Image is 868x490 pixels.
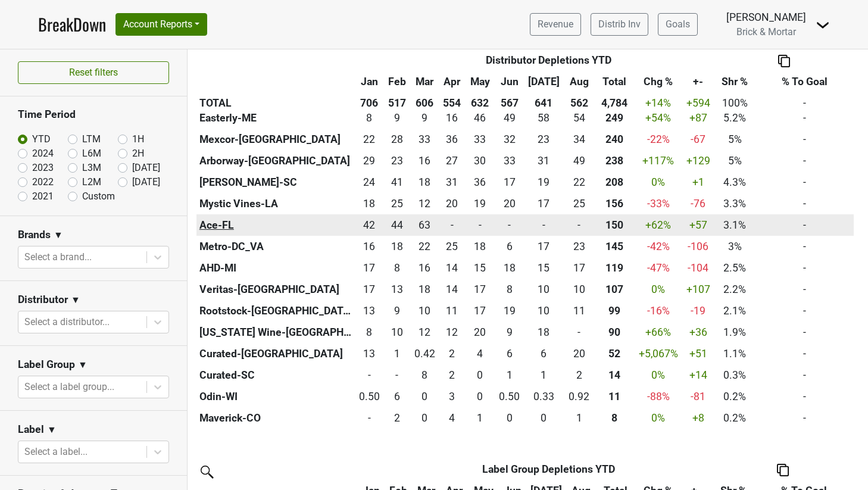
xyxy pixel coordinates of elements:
td: 0 % [635,171,683,193]
th: 238.249 [595,150,635,171]
td: 17.75 [410,171,439,193]
td: 23 [383,150,410,171]
th: % To Goal: activate to sort column ascending [756,71,854,92]
th: 517 [383,92,410,114]
div: 10 [413,303,436,319]
div: 34 [566,132,592,147]
td: 18 [495,257,524,279]
div: 30 [467,153,492,168]
div: 19 [498,303,521,319]
td: 42.332 [355,214,383,236]
label: LTM [82,132,101,146]
td: 17.417 [495,171,524,193]
div: 31 [442,174,461,190]
h3: Distributor [18,294,68,306]
div: -104 [685,260,711,276]
div: 41 [386,174,408,190]
td: 2.2% [714,279,756,300]
th: Rootstock-[GEOGRAPHIC_DATA] [196,300,355,322]
td: 25.167 [439,236,465,257]
th: 119.085 [595,257,635,279]
td: 32.88 [410,129,439,150]
h3: Time Period [18,108,169,121]
td: 17.042 [563,257,595,279]
div: 36 [467,174,492,190]
td: 13.334 [383,279,410,300]
div: 16 [413,153,436,168]
td: 23.749 [355,171,383,193]
div: 240 [598,132,632,147]
div: 249 [598,110,632,126]
td: 36.085 [465,171,496,193]
div: 6 [498,239,521,254]
td: 10.083 [563,279,595,300]
td: 22.12 [355,129,383,150]
th: Feb: activate to sort column ascending [383,71,410,92]
td: 5% [714,150,756,171]
td: 0 % [635,279,683,300]
div: 208 [598,174,632,190]
th: 240.070 [595,129,635,150]
div: 17 [467,282,492,297]
div: - [527,217,561,233]
td: 21.999 [563,171,595,193]
div: 15 [527,260,561,276]
div: +87 [685,110,711,126]
td: 53.917 [563,107,595,129]
td: - [756,92,854,114]
div: 238 [598,153,632,168]
div: 23 [386,153,408,168]
a: Goals [658,13,698,36]
div: 119 [598,260,632,276]
td: 2.1% [714,300,756,322]
div: 17 [527,239,561,254]
div: - [442,217,461,233]
th: Apr: activate to sort column ascending [439,71,465,92]
div: - [566,217,592,233]
td: 16 [410,150,439,171]
th: [PERSON_NAME]-SC [196,171,355,193]
td: 17 [524,193,564,214]
td: +117 % [635,150,683,171]
div: 9 [413,110,436,126]
td: 25.42 [383,193,410,214]
th: 562 [563,92,595,114]
div: 8 [358,110,380,126]
span: ▼ [47,423,57,437]
td: -47 % [635,257,683,279]
div: 49 [498,110,521,126]
img: Dropdown Menu [816,18,830,32]
td: - [756,171,854,193]
label: YTD [32,132,51,146]
td: 10.582 [563,300,595,322]
td: 7.835 [355,322,383,343]
label: 2024 [32,146,54,161]
td: 14.001 [439,257,465,279]
td: 9.25 [383,300,410,322]
div: 16 [413,260,436,276]
div: 17 [566,260,592,276]
td: -16 % [635,300,683,322]
h3: Label [18,423,44,436]
td: 32.91 [465,129,496,150]
label: 2H [132,146,144,161]
div: 17 [527,196,561,211]
td: 16.667 [465,279,496,300]
div: 10 [527,303,561,319]
th: Shr %: activate to sort column ascending [714,71,756,92]
div: 36 [442,132,461,147]
th: Chg %: activate to sort column ascending [635,71,683,92]
td: 12.5 [355,300,383,322]
td: 8.501 [410,107,439,129]
th: Metro-DC_VA [196,236,355,257]
td: 30.917 [439,171,465,193]
label: [DATE] [132,175,160,189]
div: 12 [413,196,436,211]
div: 17 [467,303,492,319]
span: +14% [645,97,671,109]
div: 156 [598,196,632,211]
td: 14.75 [524,257,564,279]
div: 107 [598,282,632,297]
td: -33 % [635,193,683,214]
label: L6M [82,146,101,161]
